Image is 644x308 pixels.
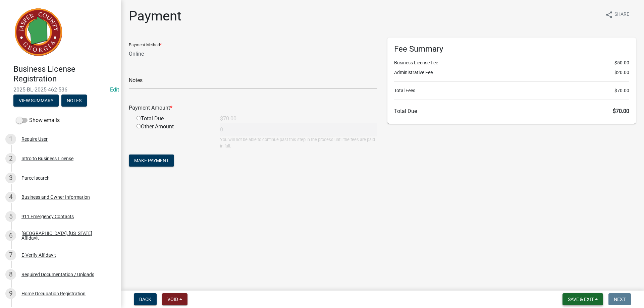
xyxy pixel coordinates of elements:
[21,156,73,161] div: Intro to Business License
[21,195,90,199] div: Business and Owner Information
[131,123,215,149] div: Other Amount
[13,86,107,93] span: 2025-BL-2025-462-536
[124,104,382,112] div: Payment Amount
[13,95,59,107] button: View Summary
[110,86,119,93] a: Edit
[614,87,629,94] span: $70.00
[5,269,16,280] div: 8
[5,250,16,260] div: 7
[562,293,603,305] button: Save & Exit
[21,137,48,141] div: Require User
[110,86,119,93] wm-modal-confirm: Edit Application Number
[394,59,629,66] li: Business License Fee
[21,253,56,257] div: E-Verify Affidavit
[21,214,74,219] div: 911 Emergency Contacts
[129,155,174,167] button: Make Payment
[568,297,594,302] span: Save & Exit
[162,293,187,305] button: Void
[394,69,629,76] li: Administrative Fee
[614,69,629,76] span: $20.00
[394,44,629,54] h6: Fee Summary
[613,108,629,114] span: $70.00
[134,293,157,305] button: Back
[13,64,115,84] h4: Business License Registration
[605,11,613,19] i: share
[5,134,16,144] div: 1
[13,98,59,104] wm-modal-confirm: Summary
[13,7,64,57] img: Jasper County, Georgia
[5,173,16,183] div: 3
[21,176,50,180] div: Parcel search
[21,231,110,240] div: [GEOGRAPHIC_DATA], [US_STATE] Affidavit
[394,108,629,114] h6: Total Due
[61,98,87,104] wm-modal-confirm: Notes
[614,11,629,19] span: Share
[608,293,631,305] button: Next
[129,8,181,24] h1: Payment
[21,272,94,277] div: Required Documentation / Uploads
[5,192,16,202] div: 4
[5,230,16,241] div: 6
[61,95,87,107] button: Notes
[394,87,629,94] li: Total Fees
[5,153,16,164] div: 2
[614,59,629,66] span: $50.00
[134,158,169,163] span: Make Payment
[21,291,86,296] div: Home Occupation Registration
[5,288,16,299] div: 9
[16,116,60,124] label: Show emails
[614,297,626,302] span: Next
[600,8,635,21] button: shareShare
[167,297,178,302] span: Void
[131,115,215,123] div: Total Due
[5,211,16,222] div: 5
[139,297,151,302] span: Back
